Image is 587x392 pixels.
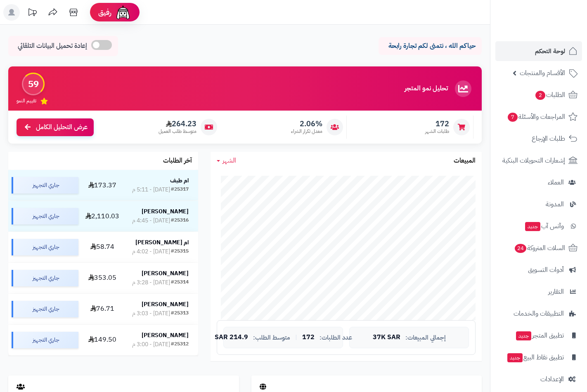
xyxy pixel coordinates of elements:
span: جديد [507,353,523,362]
span: 2 [535,90,546,100]
span: التقارير [548,286,564,298]
div: جاري التجهيز [12,301,78,317]
a: التطبيقات والخدمات [495,304,582,324]
div: #25314 [171,279,189,287]
strong: ام طيف [170,176,189,185]
a: السلات المتروكة24 [495,238,582,258]
a: الطلبات2 [495,85,582,105]
span: 7 [507,112,518,122]
a: الشهر [217,156,236,165]
span: رفيق [98,7,111,17]
span: عرض التحليل الكامل [36,123,88,132]
a: التقارير [495,282,582,302]
span: طلبات الشهر [425,128,449,135]
a: طلبات الإرجاع [495,129,582,149]
td: 2,110.03 [82,201,123,231]
span: 214.9 SAR [215,334,248,341]
span: متوسط طلب العميل [159,128,196,135]
div: [DATE] - 4:02 م [132,248,170,256]
div: جاري التجهيز [12,208,78,224]
strong: [PERSON_NAME] [142,269,189,278]
span: الطلبات [535,89,565,101]
span: الشهر [222,156,236,165]
a: أدوات التسويق [495,260,582,280]
span: 37K SAR [373,334,400,341]
td: 149.50 [82,325,123,355]
div: #25316 [171,217,189,225]
a: الإعدادات [495,369,582,389]
span: طلبات الإرجاع [532,133,565,144]
span: جديد [516,331,531,340]
p: حياكم الله ، نتمنى لكم تجارة رابحة [385,41,476,51]
a: المراجعات والأسئلة7 [495,107,582,127]
span: جديد [525,222,540,231]
div: جاري التجهيز [12,270,78,286]
h3: المبيعات [454,157,476,165]
span: الإعدادات [540,373,564,385]
div: [DATE] - 3:28 م [132,279,170,287]
span: عدد الطلبات: [320,334,352,341]
span: 264.23 [159,119,196,128]
div: #25317 [171,186,189,194]
span: متوسط الطلب: [253,334,290,341]
span: السلات المتروكة [514,242,565,254]
span: المراجعات والأسئلة [507,111,565,123]
h3: تحليل نمو المتجر [405,85,448,92]
a: تطبيق المتجرجديد [495,326,582,345]
span: أدوات التسويق [528,264,564,276]
a: تحديثات المنصة [22,4,43,23]
a: لوحة التحكم [495,41,582,61]
a: عرض التحليل الكامل [17,118,94,136]
strong: [PERSON_NAME] [142,207,189,216]
span: | [295,334,297,340]
a: وآتس آبجديد [495,216,582,236]
div: [DATE] - 4:45 م [132,217,170,225]
span: إشعارات التحويلات البنكية [502,155,565,166]
span: تقييم النمو [17,97,36,104]
span: 172 [425,119,449,128]
span: الأقسام والمنتجات [520,67,565,79]
div: #25313 [171,309,189,318]
span: معدل تكرار الشراء [291,128,322,135]
a: تطبيق نقاط البيعجديد [495,347,582,367]
td: 58.74 [82,232,123,262]
span: المدونة [546,198,564,210]
a: إشعارات التحويلات البنكية [495,151,582,170]
span: إجمالي المبيعات: [405,334,446,341]
strong: ام [PERSON_NAME] [135,238,189,247]
div: #25315 [171,248,189,256]
span: 2.06% [291,119,322,128]
span: 24 [514,243,527,253]
td: 76.71 [82,294,123,324]
a: العملاء [495,172,582,192]
a: المدونة [495,194,582,214]
img: ai-face.png [115,4,131,21]
td: 353.05 [82,263,123,293]
span: التطبيقات والخدمات [514,308,564,319]
span: 172 [302,334,315,341]
td: 173.37 [82,170,123,201]
span: لوحة التحكم [535,45,565,57]
span: إعادة تحميل البيانات التلقائي [18,41,87,51]
div: #25312 [171,340,189,349]
span: تطبيق المتجر [515,330,564,341]
div: جاري التجهيز [12,177,78,194]
img: logo-2.png [531,7,579,25]
h3: آخر الطلبات [163,157,192,165]
div: جاري التجهيز [12,332,78,348]
div: جاري التجهيز [12,239,78,255]
div: [DATE] - 5:11 م [132,186,170,194]
span: العملاء [548,177,564,188]
span: وآتس آب [524,220,564,232]
span: تطبيق نقاط البيع [507,352,564,363]
div: [DATE] - 3:03 م [132,309,170,318]
strong: [PERSON_NAME] [142,300,189,309]
div: [DATE] - 3:00 م [132,340,170,349]
strong: [PERSON_NAME] [142,331,189,340]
